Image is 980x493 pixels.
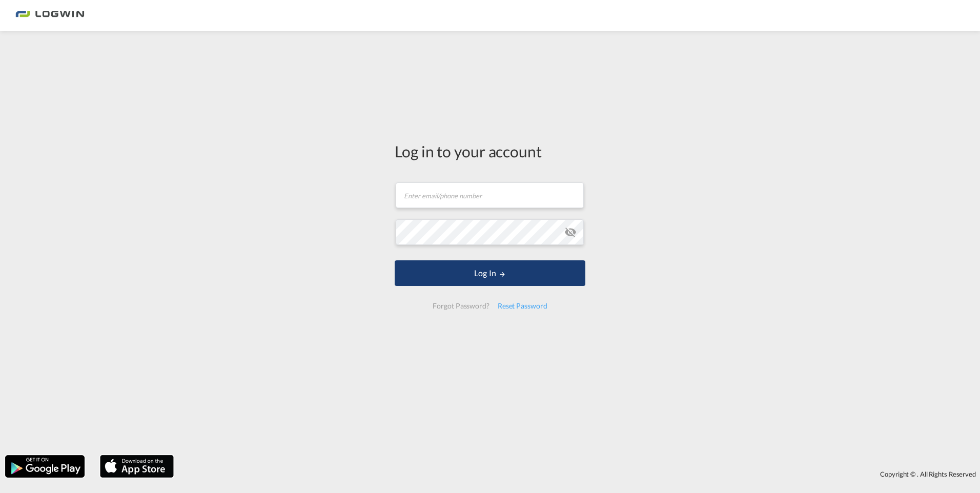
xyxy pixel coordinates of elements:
div: Forgot Password? [428,297,493,315]
md-icon: icon-eye-off [564,226,577,238]
img: apple.png [99,454,175,479]
div: Log in to your account [395,140,585,162]
div: Reset Password [494,297,552,315]
img: google.png [4,454,86,479]
input: Enter email/phone number [396,182,584,208]
button: LOGIN [395,260,585,286]
div: Copyright © . All Rights Reserved [179,465,980,483]
img: bc73a0e0d8c111efacd525e4c8ad7d32.png [15,4,85,27]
